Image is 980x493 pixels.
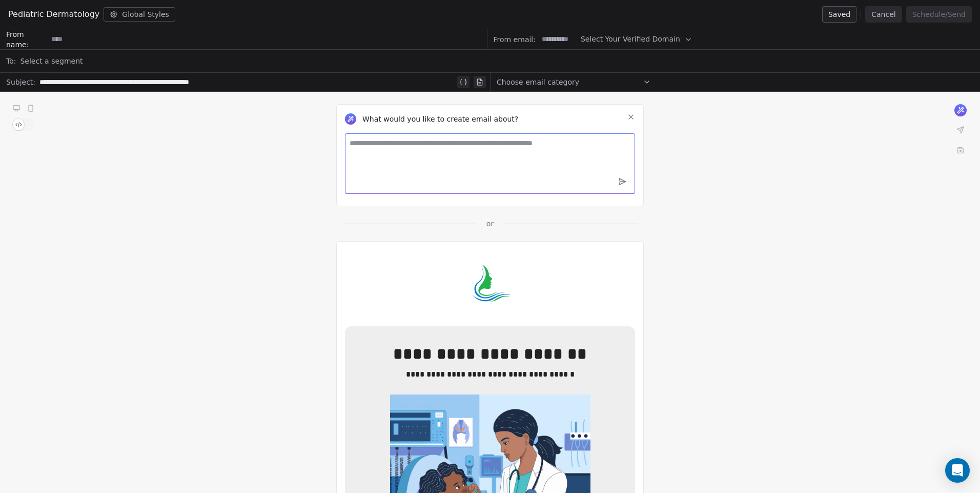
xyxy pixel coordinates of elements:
[104,7,175,22] button: Global Styles
[6,29,47,50] span: From name:
[8,8,99,21] span: Pediatric Dermatology
[906,6,972,23] button: Schedule/Send
[486,219,494,229] span: or
[494,34,536,45] span: From email:
[822,6,856,23] button: Saved
[945,458,970,483] div: Open Intercom Messenger
[6,77,35,90] span: Subject:
[6,56,16,66] span: To:
[865,6,902,23] button: Cancel
[497,77,579,87] span: Choose email category
[581,34,680,45] span: Select Your Verified Domain
[20,56,83,66] span: Select a segment
[362,114,518,124] span: What would you like to create email about?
